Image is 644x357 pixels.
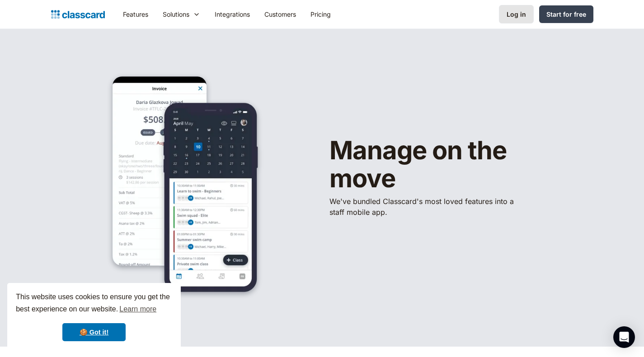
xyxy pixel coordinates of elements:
[303,4,338,24] a: Pricing
[539,5,593,23] a: Start for free
[207,4,257,24] a: Integrations
[507,9,526,19] div: Log in
[62,323,126,341] a: dismiss cookie message
[163,9,189,19] div: Solutions
[51,8,105,21] a: Logo
[116,4,155,24] a: Features
[329,137,564,192] h1: Manage on the move
[613,326,635,348] div: Open Intercom Messenger
[118,302,158,316] a: learn more about cookies
[7,283,181,350] div: cookieconsent
[329,196,519,218] p: We've bundled ​Classcard's most loved features into a staff mobile app.
[16,292,172,316] span: This website uses cookies to ensure you get the best experience on our website.
[546,9,586,19] div: Start for free
[155,4,207,24] div: Solutions
[257,4,303,24] a: Customers
[499,5,534,23] a: Log in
